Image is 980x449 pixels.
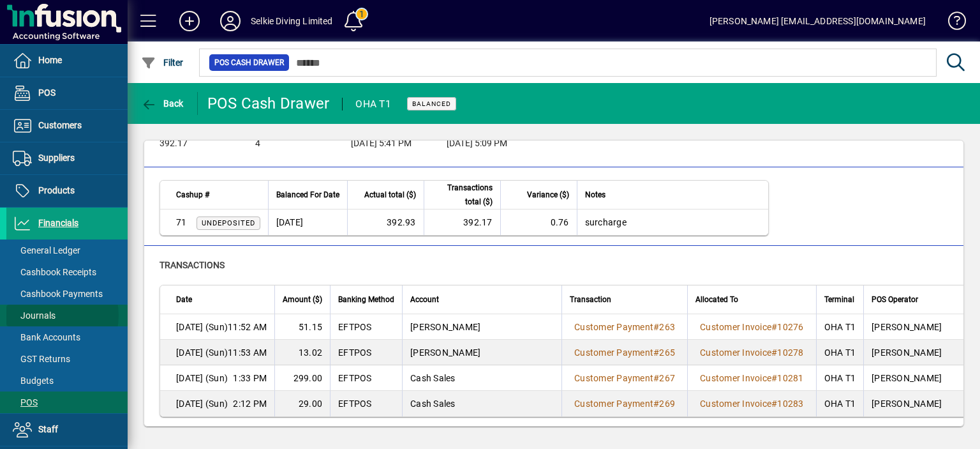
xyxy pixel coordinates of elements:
[816,365,864,391] td: OHA T1
[141,57,184,68] span: Filter
[402,365,561,391] td: Cash Sales
[176,397,228,410] span: [DATE] (Sun)
[228,321,267,333] span: 11:52 AM
[574,322,653,332] span: Customer Payment
[13,289,103,299] span: Cashbook Payments
[138,51,187,74] button: Filter
[6,348,128,370] a: GST Returns
[570,397,679,411] a: Customer Payment#269
[13,245,80,255] span: General Ledger
[6,414,128,446] a: Staff
[13,310,56,321] span: Journals
[816,391,864,416] td: OHA T1
[207,93,330,114] div: POS Cash Drawer
[138,92,187,115] button: Back
[160,260,225,270] span: Transactions
[330,340,402,365] td: EFTPOS
[251,11,333,31] div: Selkie Diving Limited
[6,110,128,142] a: Customers
[364,188,416,202] span: Actual total ($)
[777,373,803,383] span: 10281
[6,175,128,207] a: Products
[570,371,679,385] a: Customer Payment#267
[816,340,864,365] td: OHA T1
[38,185,75,195] span: Products
[777,399,803,409] span: 10283
[570,293,611,307] span: Transaction
[653,373,659,383] span: #
[330,391,402,416] td: EFTPOS
[574,373,653,383] span: Customer Payment
[700,399,771,409] span: Customer Invoice
[13,376,54,386] span: Budgets
[872,293,918,307] span: POS Operator
[771,373,777,383] span: #
[141,98,184,109] span: Back
[347,209,424,235] td: 392.93
[268,209,347,235] td: [DATE]
[527,188,569,202] span: Variance ($)
[38,120,82,130] span: Customers
[585,188,605,202] span: Notes
[695,346,808,360] a: Customer Invoice#10278
[38,88,56,98] span: POS
[659,347,675,358] span: 265
[176,293,192,307] span: Date
[128,92,198,115] app-page-header-button: Back
[410,293,439,307] span: Account
[402,340,561,365] td: [PERSON_NAME]
[13,354,70,364] span: GST Returns
[13,267,96,277] span: Cashbook Receipts
[355,94,391,114] div: OHA T1
[577,209,768,235] td: surcharge
[274,314,330,340] td: 51.15
[338,293,394,307] span: Banking Method
[274,365,330,391] td: 299.00
[202,219,255,227] span: Undeposited
[777,322,803,332] span: 10276
[214,56,284,69] span: POS Cash Drawer
[233,372,267,384] span: 1:33 PM
[777,347,803,358] span: 10278
[283,293,322,307] span: Amount ($)
[695,371,808,385] a: Customer Invoice#10281
[38,218,78,228] span: Financials
[412,100,451,108] span: Balanced
[276,188,339,202] span: Balanced For Date
[176,346,228,359] span: [DATE] (Sun)
[6,326,128,348] a: Bank Accounts
[6,45,128,77] a: Home
[176,321,228,333] span: [DATE] (Sun)
[160,139,188,149] span: 392.17
[274,391,330,416] td: 29.00
[38,153,75,163] span: Suppliers
[653,322,659,332] span: #
[447,139,507,149] span: [DATE] 5:09 PM
[695,293,738,307] span: Allocated To
[574,399,653,409] span: Customer Payment
[228,346,267,359] span: 11:53 AM
[939,3,964,44] a: Knowledge Base
[700,373,771,383] span: Customer Invoice
[6,305,128,326] a: Journals
[6,283,128,305] a: Cashbook Payments
[700,347,771,358] span: Customer Invoice
[6,392,128,413] a: POS
[6,370,128,392] a: Budgets
[816,314,864,340] td: OHA T1
[653,347,659,358] span: #
[771,347,777,358] span: #
[653,399,659,409] span: #
[13,397,38,407] span: POS
[176,216,260,229] div: 71
[6,77,128,109] a: POS
[659,322,675,332] span: 263
[330,314,402,340] td: EFTPOS
[210,10,251,33] button: Profile
[169,10,210,33] button: Add
[38,424,58,434] span: Staff
[709,11,926,31] div: [PERSON_NAME] [EMAIL_ADDRESS][DOMAIN_NAME]
[570,320,679,334] a: Customer Payment#263
[6,240,128,261] a: General Ledger
[500,209,577,235] td: 0.76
